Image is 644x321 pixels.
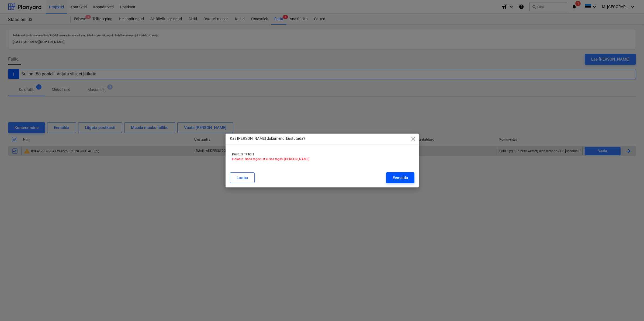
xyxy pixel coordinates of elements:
[232,157,412,162] p: Hoiatus: Seda tegevust ei saa tagasi [PERSON_NAME]
[410,136,417,142] span: close
[237,174,248,181] div: Loobu
[230,136,305,141] p: Kas [PERSON_NAME] dokumendi kustutada?
[230,172,255,183] button: Loobu
[393,174,408,181] div: Eemalda
[232,152,412,157] p: Kustuta failid 1
[386,172,414,183] button: Eemalda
